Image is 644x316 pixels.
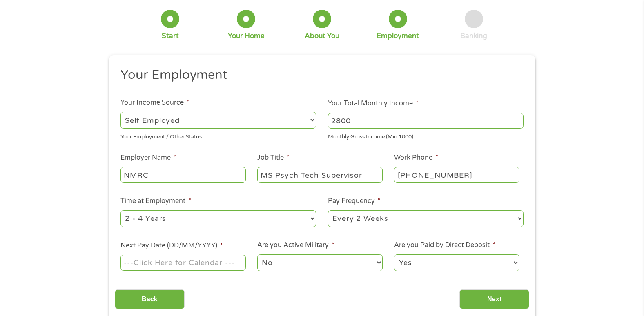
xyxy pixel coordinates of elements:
div: Employment [377,31,419,40]
input: Cashier [257,167,382,182]
div: Your Home [228,31,265,40]
input: Next [459,289,529,309]
div: Banking [460,31,487,40]
label: Next Pay Date (DD/MM/YYYY) [120,241,223,250]
input: 1800 [328,113,524,129]
div: Monthly Gross Income (Min 1000) [328,130,524,141]
label: Job Title [257,154,290,162]
input: ---Click Here for Calendar --- [120,255,245,270]
label: Your Income Source [120,98,189,107]
div: Start [162,31,179,40]
label: Are you Active Military [257,241,334,249]
input: (231) 754-4010 [394,167,519,182]
div: About You [305,31,339,40]
label: Are you Paid by Direct Deposit [394,241,495,249]
div: Your Employment / Other Status [120,130,316,141]
input: Walmart [120,167,245,182]
label: Your Total Monthly Income [328,99,419,108]
label: Work Phone [394,154,438,162]
label: Pay Frequency [328,197,381,205]
h2: Your Employment [120,67,517,83]
label: Employer Name [120,154,176,162]
input: Back [115,289,185,309]
label: Time at Employment [120,197,191,205]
